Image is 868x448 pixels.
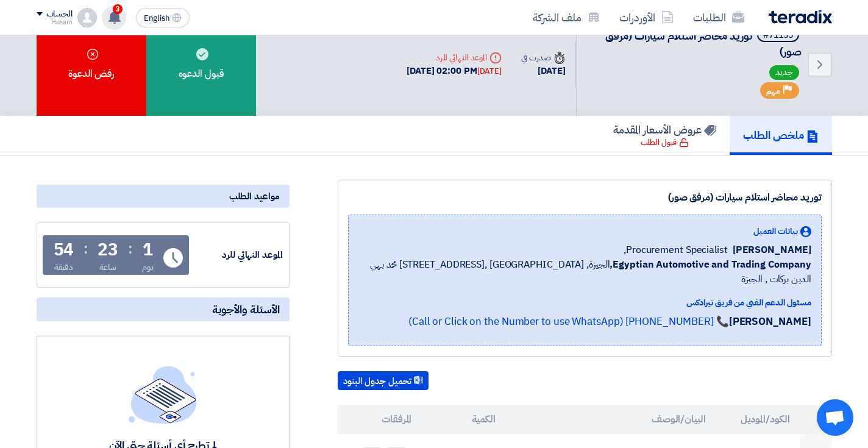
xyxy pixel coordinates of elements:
[407,51,502,64] div: الموعد النهائي للرد
[477,65,502,77] div: [DATE]
[753,225,798,238] span: بيانات العميل
[191,248,283,262] div: الموعد النهائي للرد
[523,3,610,32] a: ملف الشركة
[610,3,683,32] a: الأوردرات
[77,8,97,27] img: profile_test.png
[142,261,154,274] div: يوم
[766,85,780,97] span: مهم
[212,302,280,316] span: الأسئلة والأجوبة
[600,116,730,155] a: عروض الأسعار المقدمة قبول الطلب
[733,243,811,257] span: [PERSON_NAME]
[146,13,256,116] div: قبول الدعوه
[128,238,132,260] div: :
[716,405,800,434] th: الكود/الموديل
[143,241,153,258] div: 1
[817,399,853,436] a: Open chat
[113,4,123,14] span: 3
[505,405,716,434] th: البيان/الوصف
[521,64,565,78] div: [DATE]
[358,296,811,309] div: مسئول الدعم الفني من فريق تيرادكس
[407,64,502,78] div: [DATE] 02:00 PM
[37,19,73,26] div: Hosam
[800,405,832,434] th: #
[37,13,146,116] div: رفض الدعوة
[763,31,793,40] div: #71155
[730,116,832,155] a: ملخص الطلب
[338,405,422,434] th: المرفقات
[683,3,754,32] a: الطلبات
[37,185,290,208] div: مواعيد الطلب
[421,405,505,434] th: الكمية
[129,366,197,423] img: empty_state_list.svg
[338,371,429,391] button: تحميل جدول البنود
[144,14,169,23] span: English
[54,261,73,274] div: دقيقة
[624,243,728,257] span: Procurement Specialist,
[46,9,73,20] div: الحساب
[84,238,88,260] div: :
[591,27,802,59] h5: توريد محاضر استلام سيارات (مرفق صور)
[99,261,117,274] div: ساعة
[408,314,729,329] a: 📞 [PHONE_NUMBER] (Call or Click on the Number to use WhatsApp)
[136,8,190,27] button: English
[348,190,822,205] div: توريد محاضر استلام سيارات (مرفق صور)
[641,137,689,149] div: قبول الطلب
[769,65,799,80] span: جديد
[613,123,716,137] h5: عروض الأسعار المقدمة
[729,314,811,329] strong: [PERSON_NAME]
[769,10,832,24] img: Teradix logo
[358,257,811,286] span: الجيزة, [GEOGRAPHIC_DATA] ,[STREET_ADDRESS] محمد بهي الدين بركات , الجيزة
[98,241,118,258] div: 23
[54,241,74,258] div: 54
[610,257,811,272] b: Egyptian Automotive and Trading Company,
[605,27,802,60] span: توريد محاضر استلام سيارات (مرفق صور)
[743,128,819,142] h5: ملخص الطلب
[521,51,565,64] div: صدرت في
